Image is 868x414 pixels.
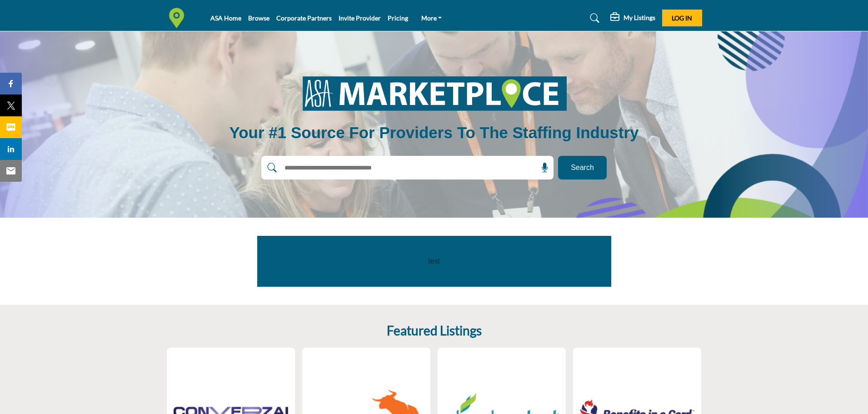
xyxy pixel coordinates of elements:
[387,323,482,339] h2: Featured Listings
[291,70,577,117] img: image
[276,14,332,22] a: Corporate Partners
[166,8,191,28] img: Site Logo
[278,256,591,267] p: test
[662,10,702,26] button: Log In
[415,12,449,25] a: More
[248,14,269,22] a: Browse
[229,122,639,143] h1: Your #1 Source for Providers to the Staffing Industry
[210,14,241,22] a: ASA Home
[558,156,607,180] button: Search
[610,13,655,24] div: My Listings
[672,14,692,22] span: Log In
[624,14,655,22] h5: My Listings
[339,14,381,22] a: Invite Provider
[388,14,408,22] a: Pricing
[571,162,594,173] span: Search
[581,11,605,25] a: Search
